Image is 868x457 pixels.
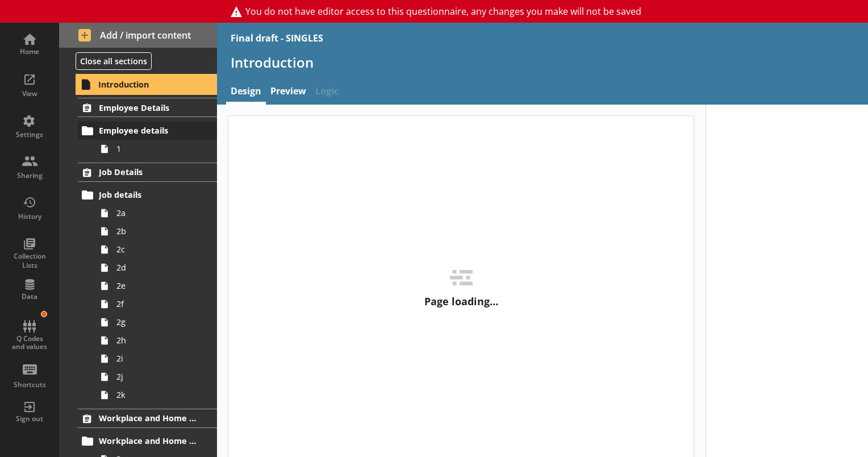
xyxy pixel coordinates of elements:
span: 2k [116,389,202,400]
li: Job DetailsJob details2a2b2c2d2e2f2g2h2i2j2k [59,163,217,404]
a: Introduction [77,75,217,93]
a: 2j [95,368,217,386]
a: 1 [95,140,217,158]
a: 2e [95,277,217,295]
li: Employee details1 [83,122,217,158]
span: Logic [311,80,343,105]
a: 2i [95,350,217,368]
span: 2a [116,207,202,218]
div: Final draft - SINGLES [231,32,323,44]
a: 2c [95,240,217,259]
span: 2f [116,298,202,309]
span: Job Details [99,167,197,177]
a: Preview [266,80,311,105]
span: 2i [116,353,202,364]
div: History [10,212,49,221]
span: 2d [116,262,202,273]
div: Q Codes and values [10,335,49,351]
div: Collection Lists [10,252,49,269]
span: Introduction [98,79,197,90]
span: Job details [99,189,197,200]
span: 2h [116,335,202,346]
a: Design [226,80,266,105]
a: Job Details [78,163,217,182]
span: 2j [116,371,202,382]
li: Employee DetailsEmployee details1 [59,98,217,157]
span: 2g [116,317,202,327]
div: Sign out [10,414,49,423]
span: Workplace and Home Postcodes [99,435,197,446]
div: View [10,89,49,98]
a: Employee details [78,122,217,140]
a: 2d [95,259,217,277]
div: Data [10,292,49,301]
div: Sharing [10,171,49,180]
div: Home [10,47,49,56]
h1: Introduction [231,53,854,71]
div: Shortcuts [10,380,49,389]
span: 2c [116,244,202,255]
span: Employee Details [99,102,197,113]
a: 2g [95,313,217,331]
a: 2f [95,295,217,313]
a: Job details [78,186,217,204]
li: Job details2a2b2c2d2e2f2g2h2i2j2k [83,186,217,404]
a: Employee Details [78,98,217,117]
a: 2b [95,222,217,240]
p: Page loading… [424,294,498,308]
span: Employee details [99,125,197,136]
a: 2a [95,204,217,222]
span: Add / import content [78,29,198,41]
span: 1 [116,143,202,154]
span: Workplace and Home Postcodes [99,413,197,423]
a: Workplace and Home Postcodes [78,409,217,428]
span: 2e [116,280,202,291]
button: Add / import content [59,23,217,48]
a: Workplace and Home Postcodes [78,432,217,450]
div: Settings [10,130,49,139]
a: 2k [95,386,217,404]
button: Close all sections [76,52,152,70]
span: 2b [116,226,202,236]
a: 2h [95,331,217,350]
